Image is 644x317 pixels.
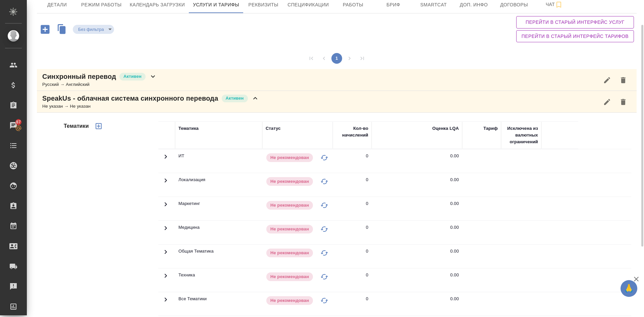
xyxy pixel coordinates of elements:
[366,224,368,231] div: 0
[287,1,329,9] span: Спецификации
[504,125,538,145] div: Исключена из валютных ограничений
[418,1,450,9] span: Smartcat
[522,32,629,41] span: Перейти в старый интерфейс тарифов
[538,0,571,9] span: Чат
[366,176,368,183] div: 0
[64,122,89,130] h4: Тематики
[175,268,262,292] td: Техника
[73,25,114,34] div: Без фильтра
[178,125,199,132] div: Тематика
[42,81,157,88] div: Русский → Английский
[175,173,262,197] td: Локализация
[91,118,107,134] button: Добавить тематику
[599,94,615,110] button: Редактировать услугу
[366,296,368,302] div: 0
[130,1,185,9] span: Календарь загрузки
[162,228,170,233] span: Toggle Row Expanded
[175,197,262,220] td: Маркетинг
[458,1,490,9] span: Доп. инфо
[319,200,329,210] button: Изменить статус на "В черном списке"
[42,103,259,110] div: Не указан → Не указан
[37,69,637,91] div: Синхронный переводАктивенРусский → Английский
[36,22,54,36] button: Добавить услугу
[615,72,631,88] button: Удалить услугу
[270,154,309,161] p: Не рекомендован
[41,1,73,9] span: Детали
[193,1,239,9] span: Услуги и тарифы
[372,292,462,316] td: 0.00
[42,72,116,81] p: Синхронный перевод
[81,1,122,9] span: Режим работы
[432,125,459,132] div: Оценка LQA
[516,16,634,29] button: Перейти в старый интерфейс услуг
[372,268,462,292] td: 0.00
[372,221,462,244] td: 0.00
[366,272,368,278] div: 0
[270,250,309,256] p: Не рекомендован
[270,297,309,304] p: Не рекомендован
[266,125,281,132] div: Статус
[555,1,563,9] svg: Подписаться
[175,221,262,244] td: Медицина
[319,296,329,306] button: Изменить статус на "В черном списке"
[42,94,218,103] p: SpeakUs - облачная система синхронного перевода
[319,248,329,258] button: Изменить статус на "В черном списке"
[162,276,170,281] span: Toggle Row Expanded
[623,281,635,296] span: 🙏
[372,197,462,220] td: 0.00
[162,300,170,305] span: Toggle Row Expanded
[76,27,106,32] button: Без фильтра
[336,125,368,139] div: Кол-во начислений
[319,272,329,282] button: Изменить статус на "В черном списке"
[498,1,530,9] span: Договоры
[483,125,498,132] div: Тариф
[162,180,170,186] span: Toggle Row Expanded
[2,117,25,134] a: 87
[12,119,25,125] span: 87
[337,1,369,9] span: Работы
[37,91,637,113] div: SpeakUs - облачная система синхронного переводаАктивенНе указан → Не указан
[319,153,329,163] button: Изменить статус на "В черном списке"
[599,72,615,88] button: Редактировать услугу
[270,273,309,280] p: Не рекомендован
[305,53,369,64] nav: pagination navigation
[162,252,170,257] span: Toggle Row Expanded
[615,94,631,110] button: Удалить услугу
[372,173,462,197] td: 0.00
[270,202,309,209] p: Не рекомендован
[175,149,262,173] td: ИТ
[319,224,329,234] button: Изменить статус на "В черном списке"
[366,200,368,207] div: 0
[319,176,329,187] button: Изменить статус на "В черном списке"
[247,1,279,9] span: Реквизиты
[175,292,262,316] td: Все Тематики
[377,1,410,9] span: Бриф
[372,245,462,268] td: 0.00
[366,248,368,255] div: 0
[162,157,170,162] span: Toggle Row Expanded
[162,204,170,209] span: Toggle Row Expanded
[372,149,462,173] td: 0.00
[366,153,368,159] div: 0
[621,280,637,297] button: 🙏
[175,245,262,268] td: Общая Тематика
[270,178,309,185] p: Не рекомендован
[516,30,634,43] button: Перейти в старый интерфейс тарифов
[226,95,244,102] p: Активен
[522,18,629,27] span: Перейти в старый интерфейс услуг
[54,22,73,38] button: Скопировать услуги другого исполнителя
[270,226,309,232] p: Не рекомендован
[123,73,142,80] p: Активен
